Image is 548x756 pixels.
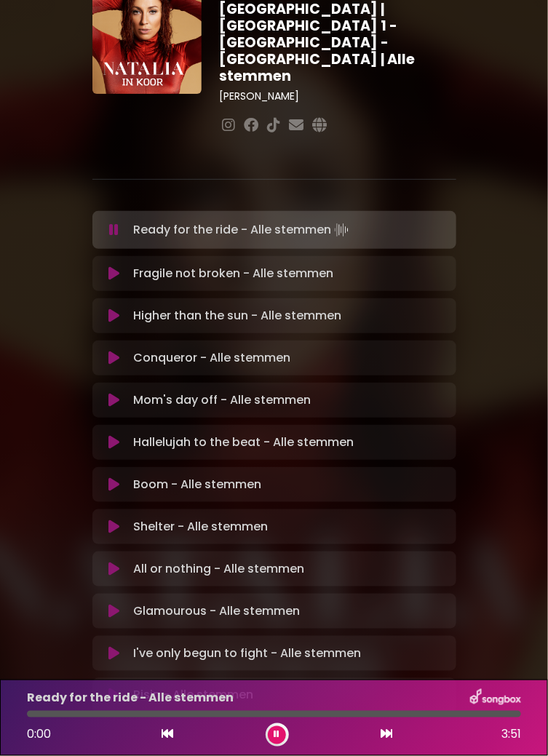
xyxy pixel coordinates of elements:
[133,518,268,536] p: Shelter - Alle stemmen
[27,726,51,743] span: 0:00
[133,602,300,620] p: Glamourous - Alle stemmen
[133,560,304,578] p: All or nothing - Alle stemmen
[133,476,261,493] p: Boom - Alle stemmen
[331,220,352,240] img: waveform4.gif
[470,689,521,708] img: songbox-logo-white.png
[133,434,354,451] p: Hallelujah to the beat - Alle stemmen
[27,690,234,707] p: Ready for the ride - Alle stemmen
[133,349,290,367] p: Conqueror - Alle stemmen
[133,307,341,325] p: Higher than the sun - Alle stemmen
[133,265,333,282] p: Fragile not broken - Alle stemmen
[133,391,311,409] p: Mom's day off - Alle stemmen
[133,220,352,240] p: Ready for the ride - Alle stemmen
[133,645,361,662] p: I've only begun to fight - Alle stemmen
[219,90,456,103] h3: [PERSON_NAME]
[501,726,521,744] span: 3:51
